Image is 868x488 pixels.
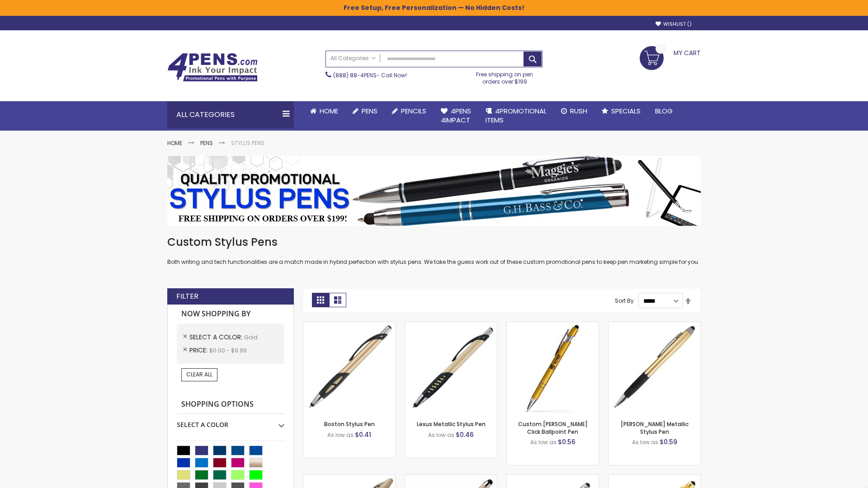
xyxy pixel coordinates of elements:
[167,101,294,128] div: All Categories
[333,71,377,79] a: (888) 88-4PENS
[428,431,454,439] span: As low as
[189,346,209,355] span: Price
[167,156,701,226] img: Stylus Pens
[303,474,395,482] a: Twist Highlighter-Pen Stylus Combo-Gold
[609,322,700,329] a: Lory Metallic Stylus Pen-Gold
[518,420,588,435] a: Custom [PERSON_NAME] Click Ballpoint Pen
[320,106,338,116] span: Home
[355,430,371,439] span: $0.41
[303,322,395,329] a: Boston Stylus Pen-Gold
[609,322,700,414] img: Lory Metallic Stylus Pen-Gold
[611,106,641,116] span: Specials
[655,106,673,116] span: Blog
[632,438,658,446] span: As low as
[177,305,284,324] strong: Now Shopping by
[177,414,284,429] div: Select A Color
[345,101,385,121] a: Pens
[507,474,599,482] a: Cali Custom Stylus Gel pen-Gold
[385,101,434,121] a: Pencils
[507,322,599,414] img: Custom Alex II Click Ballpoint Pen-Gold
[167,139,182,147] a: Home
[405,322,497,329] a: Lexus Metallic Stylus Pen-Gold
[209,347,247,354] span: $0.00 - $9.99
[324,420,375,428] a: Boston Stylus Pen
[417,420,486,428] a: Lexus Metallic Stylus Pen
[530,438,557,446] span: As low as
[554,101,594,121] a: Rush
[330,55,376,62] span: All Categories
[167,53,258,82] img: 4Pens Custom Pens and Promotional Products
[434,101,478,131] a: 4Pens4impact
[660,437,677,446] span: $0.59
[558,437,576,446] span: $0.56
[200,139,213,147] a: Pens
[405,322,497,414] img: Lexus Metallic Stylus Pen-Gold
[401,106,426,116] span: Pencils
[167,235,701,266] div: Both writing and tech functionalities are a match made in hybrid perfection with stylus pens. We ...
[186,371,212,378] span: Clear All
[486,106,547,125] span: 4PROMOTIONAL ITEMS
[362,106,377,116] span: Pens
[326,51,380,66] a: All Categories
[333,71,407,79] span: - Call Now!
[441,106,471,125] span: 4Pens 4impact
[456,430,474,439] span: $0.46
[327,431,354,439] span: As low as
[167,235,701,249] h1: Custom Stylus Pens
[507,322,599,329] a: Custom Alex II Click Ballpoint Pen-Gold
[648,101,680,121] a: Blog
[609,474,700,482] a: I-Stylus-Slim-Gold-Gold
[181,368,217,381] a: Clear All
[594,101,648,121] a: Specials
[176,291,198,301] strong: Filter
[312,293,329,307] strong: Grid
[570,106,587,116] span: Rush
[189,333,244,342] span: Select A Color
[303,101,345,121] a: Home
[303,322,395,414] img: Boston Stylus Pen-Gold
[656,21,692,28] a: Wishlist
[467,67,543,85] div: Free shipping on pen orders over $199
[621,420,689,435] a: [PERSON_NAME] Metallic Stylus Pen
[478,101,554,131] a: 4PROMOTIONALITEMS
[615,297,634,305] label: Sort By
[231,139,264,147] strong: Stylus Pens
[177,395,284,414] strong: Shopping Options
[405,474,497,482] a: Islander Softy Metallic Gel Pen with Stylus-Gold
[244,333,258,341] span: Gold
